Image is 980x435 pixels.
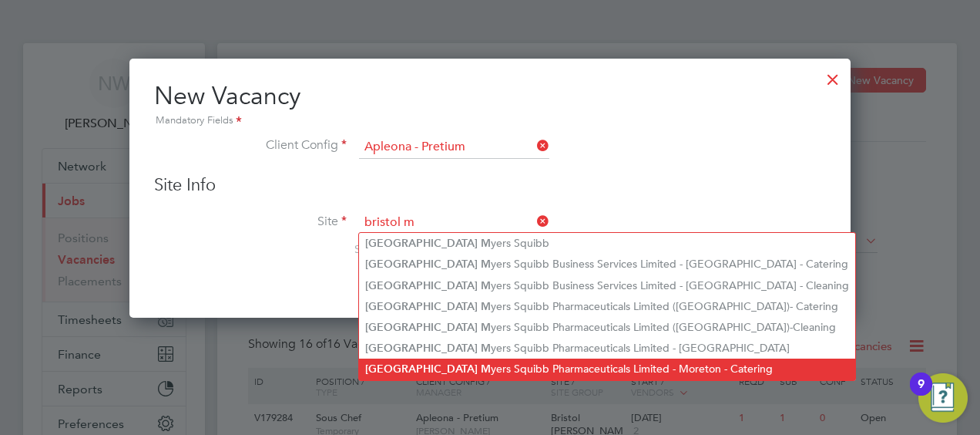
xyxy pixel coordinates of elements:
h2: New Vacancy [154,80,826,130]
b: [GEOGRAPHIC_DATA] [365,321,478,334]
b: [GEOGRAPHIC_DATA] [365,342,478,355]
b: M [481,342,491,355]
b: M [481,279,491,292]
li: yers Squibb Pharmaceuticals Limited ([GEOGRAPHIC_DATA])-Cleaning [359,317,855,338]
b: M [481,237,491,250]
div: Mandatory Fields [154,113,826,130]
b: [GEOGRAPHIC_DATA] [365,362,478,376]
input: Search for... [359,136,549,159]
b: [GEOGRAPHIC_DATA] [365,279,478,292]
b: M [481,258,491,271]
b: M [481,300,491,313]
label: Client Config [154,137,347,153]
li: yers Squibb [359,233,855,254]
b: M [481,362,491,376]
li: yers Squibb Pharmaceuticals Limited - Moreton - Catering [359,359,855,379]
label: Site [154,214,347,230]
input: Search for... [359,211,549,234]
li: yers Squibb Business Services Limited - [GEOGRAPHIC_DATA] - Catering [359,254,855,275]
b: [GEOGRAPHIC_DATA] [365,258,478,271]
div: 9 [918,384,925,404]
li: yers Squibb Pharmaceuticals Limited ([GEOGRAPHIC_DATA])- Catering [359,296,855,317]
b: M [481,321,491,334]
h3: Site Info [154,174,826,197]
span: Search by site name, address or group [354,242,544,256]
button: Open Resource Center, 9 new notifications [918,373,968,423]
li: yers Squibb Pharmaceuticals Limited - [GEOGRAPHIC_DATA] [359,338,855,359]
li: yers Squibb Business Services Limited - [GEOGRAPHIC_DATA] - Cleaning [359,275,855,296]
b: [GEOGRAPHIC_DATA] [365,300,478,313]
b: [GEOGRAPHIC_DATA] [365,237,478,250]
